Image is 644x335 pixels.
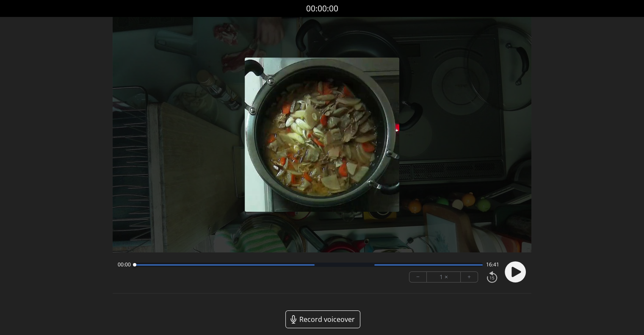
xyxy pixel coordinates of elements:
button: + [461,272,478,282]
div: 1 × [427,272,461,282]
a: Record voiceover [285,310,360,328]
img: Poster Image [245,58,399,212]
span: 16:41 [486,261,499,268]
span: Record voiceover [299,314,355,324]
span: 00:00 [118,261,131,268]
button: − [409,272,427,282]
a: 00:00:00 [306,3,338,15]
